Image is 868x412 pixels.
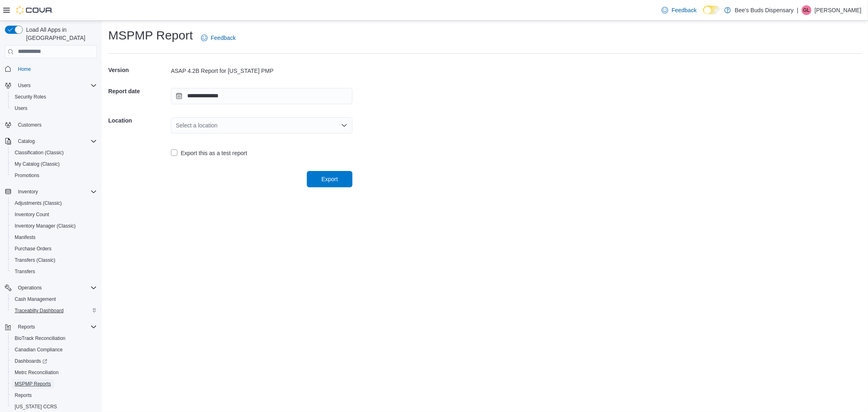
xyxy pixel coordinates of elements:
button: Transfers [8,266,100,277]
a: Feedback [198,30,239,46]
button: Classification (Classic) [8,147,100,158]
span: Security Roles [15,94,46,100]
a: Inventory Manager (Classic) [11,221,79,231]
span: Inventory [15,187,97,197]
a: Users [11,103,31,113]
button: Traceabilty Dashboard [8,305,100,316]
h5: Location [108,112,169,129]
a: Purchase Orders [11,244,55,254]
div: Graham Lamb [802,5,811,15]
span: Traceabilty Dashboard [11,306,97,316]
button: Open list of options [341,122,348,129]
span: BioTrack Reconciliation [15,335,66,342]
span: MSPMP Reports [11,379,97,389]
span: Reports [18,324,35,330]
button: Operations [2,282,100,294]
button: Reports [8,390,100,401]
a: Reports [11,390,35,400]
span: Inventory Count [15,211,49,218]
span: Inventory Count [11,210,97,219]
a: My Catalog (Classic) [11,159,63,169]
span: Adjustments (Classic) [15,200,62,206]
span: Reports [15,322,97,332]
span: BioTrack Reconciliation [11,333,97,343]
button: Customers [2,119,100,131]
a: Dashboards [11,356,50,366]
span: Dashboards [15,358,47,364]
span: Dashboards [11,356,97,366]
h5: Report date [108,83,169,99]
span: Feedback [671,6,696,14]
span: Purchase Orders [15,245,52,252]
span: Transfers (Classic) [15,257,55,263]
a: BioTrack Reconciliation [11,333,69,343]
span: My Catalog (Classic) [15,161,60,167]
span: Operations [15,283,97,293]
span: Users [18,82,31,89]
a: Dashboards [8,355,100,367]
span: Catalog [18,138,35,145]
span: Customers [18,122,42,128]
button: Inventory Count [8,209,100,220]
h5: Version [108,62,169,78]
button: Inventory Manager (Classic) [8,220,100,232]
span: Transfers (Classic) [11,255,97,265]
a: MSPMP Reports [11,379,54,389]
p: [PERSON_NAME] [815,5,861,15]
span: Catalog [15,136,97,146]
span: Metrc Reconciliation [11,368,97,377]
button: Export [307,171,352,187]
span: Cash Management [15,296,56,302]
a: Customers [15,120,45,130]
button: Cash Management [8,294,100,305]
button: Home [2,63,100,75]
button: Transfers (Classic) [8,254,100,266]
span: Operations [18,285,42,291]
span: Users [11,103,97,113]
span: Traceabilty Dashboard [15,307,63,314]
button: Adjustments (Classic) [8,197,100,209]
input: Press the down key to open a popover containing a calendar. [171,88,352,104]
button: Inventory [2,186,100,197]
button: Operations [15,283,45,293]
a: Metrc Reconciliation [11,368,62,377]
a: Home [15,64,34,74]
a: Transfers [11,267,38,276]
span: Canadian Compliance [11,345,97,355]
p: | [797,5,798,15]
span: MSPMP Reports [15,381,51,387]
a: Transfers (Classic) [11,255,59,265]
span: Promotions [15,172,39,179]
span: Security Roles [11,92,97,102]
span: Purchase Orders [11,244,97,254]
button: Canadian Compliance [8,344,100,355]
span: Washington CCRS [11,402,97,412]
button: Promotions [8,170,100,181]
button: Users [15,81,34,90]
button: Metrc Reconciliation [8,367,100,378]
a: Promotions [11,171,43,180]
span: Manifests [11,232,97,242]
a: Canadian Compliance [11,345,66,355]
a: Traceabilty Dashboard [11,306,67,316]
span: Export [321,175,338,183]
span: Promotions [11,171,97,180]
span: Cash Management [11,294,97,304]
span: Customers [15,120,97,130]
button: BioTrack Reconciliation [8,333,100,344]
span: Load All Apps in [GEOGRAPHIC_DATA] [23,26,97,42]
span: My Catalog (Classic) [11,159,97,169]
span: Feedback [211,34,236,42]
h1: MSPMP Report [108,27,193,44]
input: Dark Mode [703,6,720,14]
button: Catalog [15,136,38,146]
button: Reports [15,322,38,332]
span: Manifests [15,234,35,241]
button: Purchase Orders [8,243,100,254]
span: Home [18,66,31,72]
span: Transfers [11,267,97,276]
span: Home [15,64,97,74]
span: Classification (Classic) [15,149,64,156]
span: Inventory [18,188,38,195]
a: Security Roles [11,92,49,102]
